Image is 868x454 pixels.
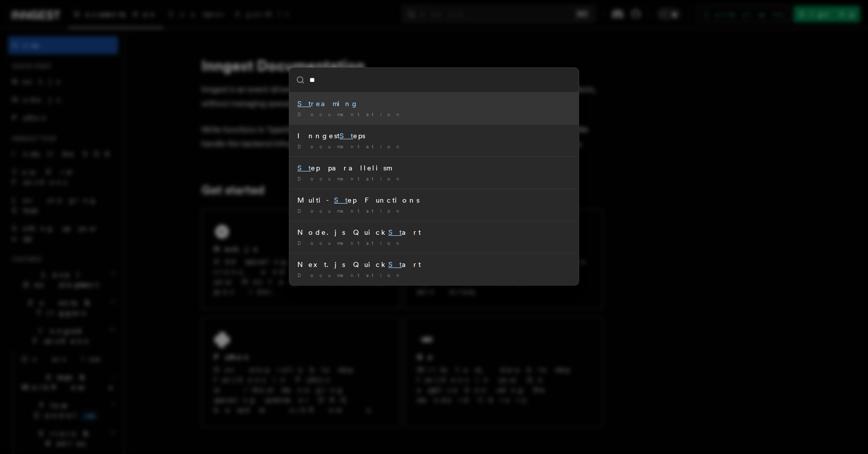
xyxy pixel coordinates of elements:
div: Inngest eps [297,131,571,141]
div: ep parallelism [297,163,571,173]
span: Documentation [297,111,403,117]
span: Documentation [297,272,403,278]
div: Multi- ep Functions [297,195,571,205]
mark: St [388,228,402,236]
span: Documentation [297,175,403,181]
div: reaming [297,99,571,109]
span: Documentation [297,143,403,149]
div: Next.js Quick art [297,259,571,269]
mark: St [297,164,311,172]
div: Node.js Quick art [297,227,571,237]
mark: St [297,100,311,108]
mark: St [340,132,353,140]
mark: St [334,196,348,204]
span: Documentation [297,240,403,246]
mark: St [388,260,402,268]
span: Documentation [297,208,403,214]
